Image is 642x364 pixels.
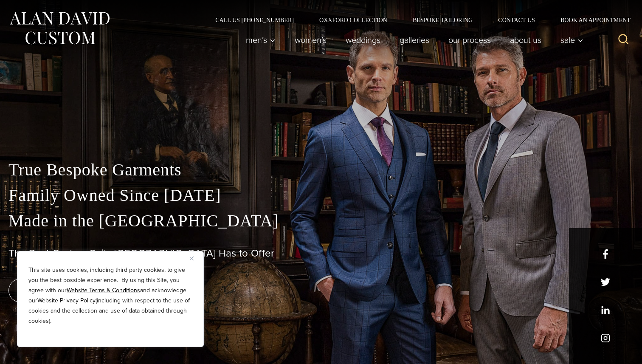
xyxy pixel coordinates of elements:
nav: Secondary Navigation [203,17,634,23]
a: Galleries [390,31,439,48]
h1: The Best Custom Suits [GEOGRAPHIC_DATA] Has to Offer [8,247,634,260]
a: Book an Appointment [548,17,634,23]
a: About Us [501,31,551,48]
a: Bespoke Tailoring [400,17,485,23]
a: Call Us [PHONE_NUMBER] [203,17,307,23]
a: Website Privacy Policy [37,296,96,305]
span: Men’s [246,36,276,44]
button: View Search Form [613,30,634,50]
a: Website Terms & Conditions [67,286,140,295]
span: Sale [560,36,583,44]
p: This site uses cookies, including third party cookies, to give you the best possible experience. ... [28,265,192,326]
nav: Primary Navigation [237,31,588,48]
a: book an appointment [8,279,127,302]
a: Contact Us [485,17,548,23]
a: Women’s [285,31,336,48]
a: weddings [336,31,390,48]
a: Oxxford Collection [307,17,400,23]
button: Close [190,253,200,263]
img: Close [190,257,194,260]
a: Our Process [439,31,501,48]
img: Alan David Custom [8,9,110,47]
p: True Bespoke Garments Family Owned Since [DATE] Made in the [GEOGRAPHIC_DATA] [8,157,634,234]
